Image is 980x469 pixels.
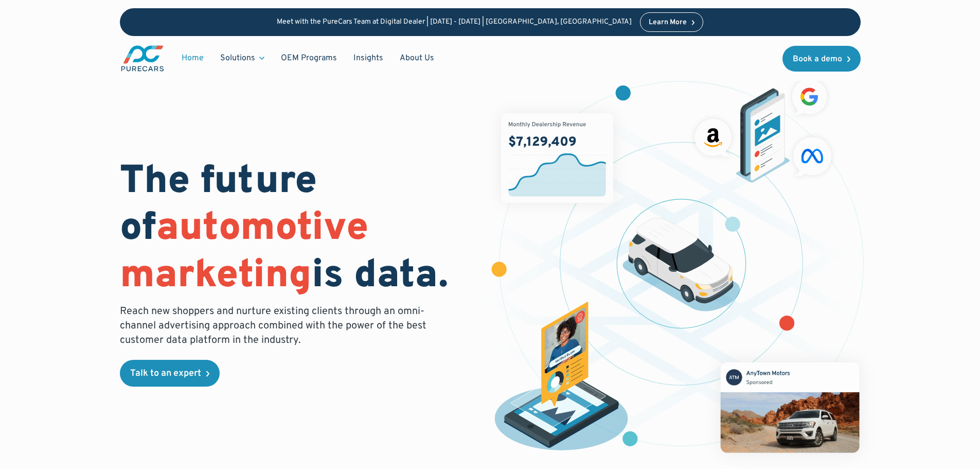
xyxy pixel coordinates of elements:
img: purecars logo [120,44,165,73]
img: persona of a buyer [485,302,638,455]
a: Learn More [640,12,704,32]
img: chart showing monthly dealership revenue of $7m [501,113,613,203]
a: OEM Programs [273,48,345,68]
a: Talk to an expert [120,360,220,387]
div: Book a demo [793,55,842,63]
a: About Us [391,48,442,68]
p: Meet with the PureCars Team at Digital Dealer | [DATE] - [DATE] | [GEOGRAPHIC_DATA], [GEOGRAPHIC_... [277,18,632,27]
p: Reach new shoppers and nurture existing clients through an omni-channel advertising approach comb... [120,304,433,348]
a: Book a demo [782,46,861,72]
a: Home [173,48,212,68]
div: Solutions [212,48,273,68]
span: automotive marketing [120,204,368,301]
div: Learn More [649,19,687,26]
h1: The future of is data. [120,159,478,300]
img: ads on social media and advertising partners [689,74,837,183]
a: Insights [345,48,391,68]
a: main [120,44,165,73]
div: Talk to an expert [130,369,201,378]
img: illustration of a vehicle [622,218,741,311]
div: Solutions [220,53,255,64]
